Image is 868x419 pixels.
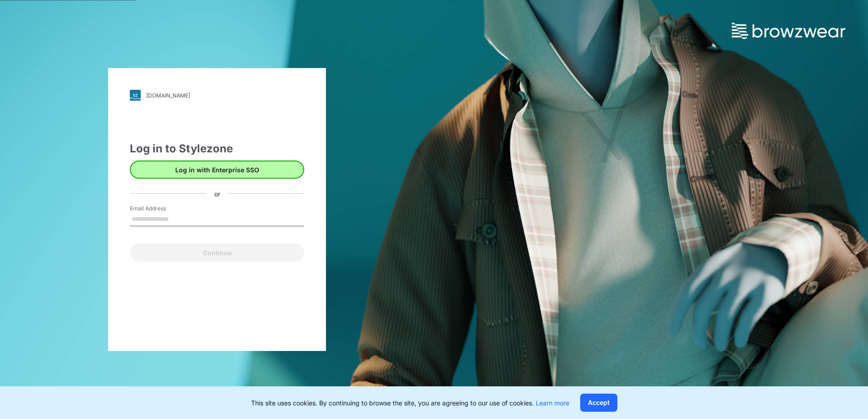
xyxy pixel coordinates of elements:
[130,205,193,213] label: Email Address
[536,399,569,407] a: Learn more
[207,189,227,198] div: or
[251,398,569,408] p: This site uses cookies. By continuing to browse the site, you are agreeing to our use of cookies.
[130,90,304,101] a: [DOMAIN_NAME]
[130,141,304,157] div: Log in to Stylezone
[146,92,190,99] div: [DOMAIN_NAME]
[130,161,304,179] button: Log in with Enterprise SSO
[580,394,617,412] button: Accept
[732,23,845,39] img: browzwear-logo.73288ffb.svg
[130,90,141,101] img: svg+xml;base64,PHN2ZyB3aWR0aD0iMjgiIGhlaWdodD0iMjgiIHZpZXdCb3g9IjAgMCAyOCAyOCIgZmlsbD0ibm9uZSIgeG...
